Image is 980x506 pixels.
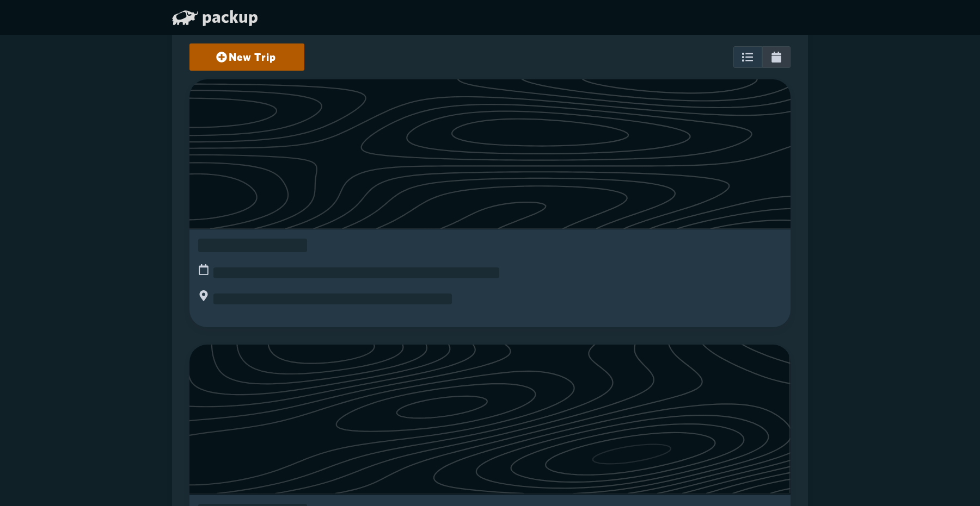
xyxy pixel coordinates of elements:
[198,239,307,252] span: ‌
[202,6,258,27] span: packup
[213,267,499,278] span: ‌
[172,8,258,29] a: packup
[213,293,451,304] span: ‌
[203,45,291,70] a: New Trip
